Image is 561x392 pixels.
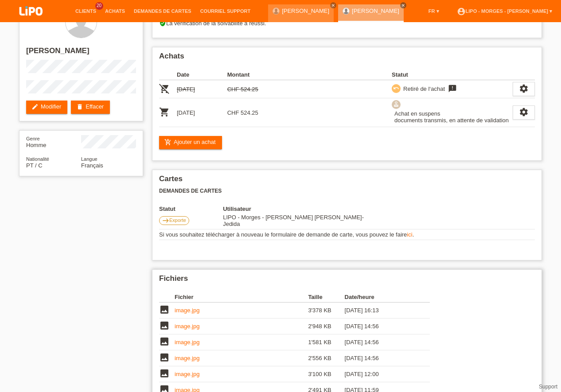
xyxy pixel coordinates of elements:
[159,336,170,347] i: image
[159,107,170,117] i: POSP00028079
[71,8,101,14] a: Clients
[457,7,466,16] i: account_circle
[159,188,535,194] h3: Demandes de cartes
[345,292,417,303] th: Date/heure
[26,135,81,148] div: Homme
[345,334,417,350] td: [DATE] 14:56
[129,8,196,14] a: Demandes de cartes
[393,85,399,91] i: undo
[175,292,308,303] th: Fichier
[159,352,170,363] i: image
[159,274,535,287] h2: Fichiers
[401,84,445,93] div: Retiré de l‘achat
[159,136,222,149] a: add_shopping_cartAjouter un achat
[159,83,170,94] i: POSP00028071
[81,156,97,162] span: Langue
[308,303,344,318] td: 3'378 KB
[196,8,255,14] a: Courriel Support
[401,3,405,8] i: close
[452,8,557,14] a: account_circleLIPO - Morges - [PERSON_NAME] ▾
[159,320,170,331] i: image
[308,292,344,303] th: Taille
[345,350,417,366] td: [DATE] 14:56
[407,231,412,238] a: ici
[400,2,406,8] a: close
[223,214,364,227] span: 26.09.2025
[159,175,535,188] h2: Cartes
[539,384,557,390] a: Support
[175,355,199,361] a: image.jpg
[175,323,199,330] a: image.jpg
[175,307,199,314] a: image.jpg
[26,162,43,169] span: Portugal / C / 09.02.2009
[227,98,278,127] td: CHF 524.25
[95,2,103,10] span: 20
[159,206,223,212] th: Statut
[159,368,170,379] i: image
[447,84,458,93] i: feedback
[159,19,166,27] i: verified_user
[164,139,171,146] i: add_shopping_cart
[177,70,227,80] th: Date
[31,103,39,110] i: edit
[177,98,227,127] td: [DATE]
[175,339,199,345] a: image.jpg
[169,217,186,223] span: Exporte
[282,8,329,14] a: [PERSON_NAME]
[393,101,399,107] i: approval
[308,334,344,350] td: 1'581 KB
[392,109,509,125] div: Achat en suspens documents transmis, en attente de validation
[26,156,49,162] span: Nationalité
[227,80,278,98] td: CHF 524.25
[159,229,535,240] td: Si vous souhaitez télécharger à nouveau le formulaire de demande de carte, vous pouvez le faire .
[159,19,535,33] div: La vérification de la solvabilité a réussi.
[345,318,417,334] td: [DATE] 14:56
[26,101,67,114] a: editModifier
[308,350,344,366] td: 2'556 KB
[519,84,529,93] i: settings
[175,371,199,377] a: image.jpg
[392,70,513,80] th: Statut
[9,18,53,25] a: LIPO pay
[177,80,227,98] td: [DATE]
[159,304,170,315] i: image
[159,52,535,65] h2: Achats
[330,2,336,8] a: close
[519,107,529,117] i: settings
[227,70,278,80] th: Montant
[76,103,83,110] i: delete
[26,136,40,141] span: Genre
[223,206,373,212] th: Utilisateur
[81,162,103,169] span: Français
[71,101,110,114] a: deleteEffacer
[352,8,399,14] a: [PERSON_NAME]
[26,47,136,60] h2: [PERSON_NAME]
[424,8,444,14] a: FR ▾
[101,8,129,14] a: Achats
[345,366,417,382] td: [DATE] 12:00
[345,303,417,318] td: [DATE] 16:13
[308,318,344,334] td: 2'948 KB
[308,366,344,382] td: 3'100 KB
[331,3,335,8] i: close
[162,217,169,224] i: east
